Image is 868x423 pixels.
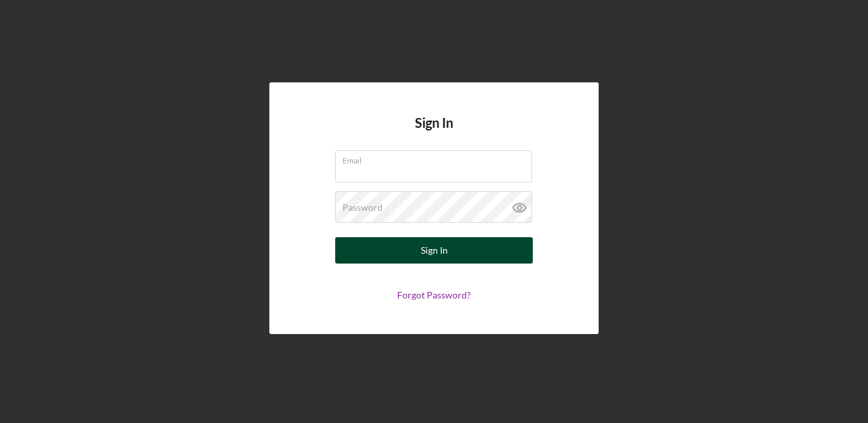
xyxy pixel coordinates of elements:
[335,237,533,264] button: Sign In
[342,202,383,213] label: Password
[342,151,532,165] label: Email
[397,289,471,300] a: Forgot Password?
[421,237,448,264] div: Sign In
[415,115,453,150] h4: Sign In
